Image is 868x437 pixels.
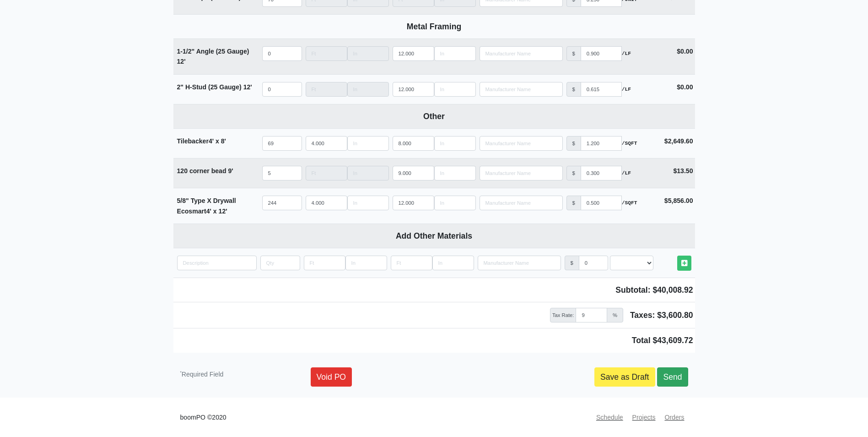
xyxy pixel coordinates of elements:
[581,196,622,210] input: manufacturer
[219,208,227,215] span: 12'
[622,85,631,93] strong: /LF
[209,137,214,145] span: 4'
[673,167,693,175] strong: $13.50
[306,136,347,151] input: Length
[480,46,563,61] input: Search
[393,46,434,61] input: Length
[566,46,581,61] div: $
[213,208,217,215] span: x
[566,166,581,180] div: $
[622,199,637,207] strong: /SQFT
[262,136,302,151] input: quantity
[661,409,688,426] a: Orders
[622,139,637,147] strong: /SQFT
[478,256,561,270] input: Search
[177,83,252,91] strong: 2" H-Stud (25 Gauge)
[216,137,219,145] span: x
[177,256,257,270] input: quantity
[566,196,581,210] div: $
[221,137,226,145] span: 8'
[581,166,622,180] input: manufacturer
[566,82,581,97] div: $
[565,256,579,270] div: $
[664,197,693,204] strong: $5,856.00
[581,46,622,61] input: manufacturer
[480,82,563,97] input: Search
[347,166,389,180] input: Length
[347,136,389,151] input: Length
[262,82,302,97] input: quantity
[677,48,693,55] strong: $0.00
[593,409,627,426] a: Schedule
[347,46,389,61] input: Length
[396,231,472,240] b: Add Other Materials
[243,83,252,91] span: 12'
[423,112,445,121] b: Other
[480,166,563,180] input: Search
[630,309,693,322] span: Taxes: $3,600.80
[677,83,693,91] strong: $0.00
[177,58,186,65] span: 12'
[177,48,249,66] strong: 1-1/2" Angle (25 Gauge)
[632,336,693,345] span: Total $43,609.72
[391,256,432,270] input: Length
[306,46,347,61] input: Length
[566,136,581,151] div: $
[615,285,693,295] span: Subtotal: $40,008.92
[306,196,347,210] input: Length
[657,367,688,387] a: Send
[629,409,659,426] a: Projects
[664,137,693,145] strong: $2,649.60
[180,412,226,423] small: boomPO ©2020
[177,167,233,175] strong: 120 corner bead
[407,22,461,31] b: Metal Framing
[177,137,226,145] strong: Tilebacker
[228,167,233,175] span: 9'
[345,256,387,270] input: Length
[480,196,563,210] input: Search
[432,256,474,270] input: Length
[306,166,347,180] input: Length
[262,46,302,61] input: quantity
[434,166,476,180] input: Length
[311,367,352,387] a: Void PO
[581,136,622,151] input: manufacturer
[622,169,631,177] strong: /LF
[177,197,236,215] strong: 5/8" Type X Drywall Ecosmart
[393,166,434,180] input: Length
[622,49,631,58] strong: /LF
[306,82,347,97] input: Length
[262,196,302,210] input: quantity
[434,136,476,151] input: Length
[347,196,389,210] input: Length
[260,256,300,270] input: quantity
[393,136,434,151] input: Length
[434,46,476,61] input: Length
[581,82,622,97] input: manufacturer
[206,208,211,215] span: 4'
[393,82,434,97] input: Length
[304,256,345,270] input: Length
[550,308,577,322] span: Tax Rate:
[607,308,623,322] span: %
[594,367,655,387] a: Save as Draft
[393,196,434,210] input: Length
[434,82,476,97] input: Length
[180,371,224,378] small: Required Field
[434,196,476,210] input: Length
[579,256,608,270] input: manufacturer
[347,82,389,97] input: Length
[262,166,302,180] input: quantity
[480,136,563,151] input: Search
